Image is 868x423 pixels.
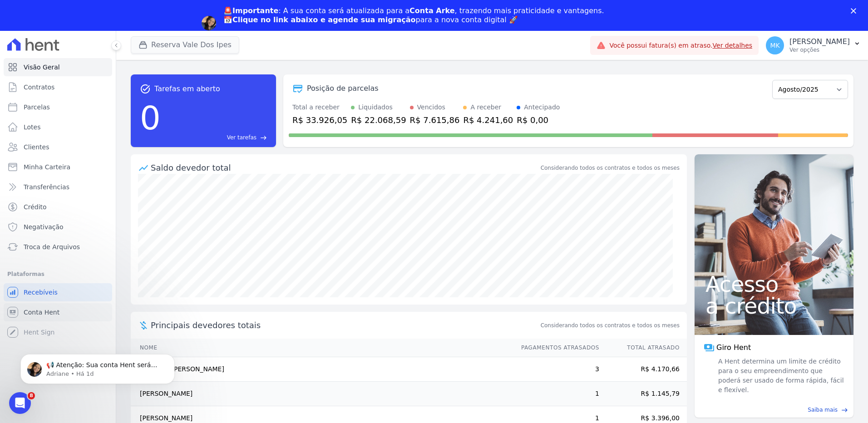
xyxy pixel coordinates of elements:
a: Ver detalhes [713,42,753,49]
span: Parcelas [24,103,50,112]
p: Ver opções [789,46,850,54]
button: Reserva Vale Dos Ipes [131,36,239,54]
a: Visão Geral [4,58,112,76]
div: Saldo devedor total [151,162,539,174]
div: Posição de parcelas [307,83,379,94]
a: Minha Carteira [4,158,112,176]
span: Transferências [24,182,69,192]
th: Total Atrasado [600,339,687,357]
a: Recebíveis [4,283,112,301]
a: Negativação [4,218,112,236]
a: Clientes [4,138,112,156]
div: R$ 33.926,05 [292,114,347,126]
td: R$ 1.145,79 [600,382,687,406]
div: R$ 0,00 [517,114,560,126]
span: task_alt [140,84,151,94]
button: MK [PERSON_NAME] Ver opções [759,33,868,58]
a: Contratos [4,78,112,96]
td: R$ 4.170,66 [600,357,687,382]
span: 8 [28,392,35,399]
div: Plataformas [7,269,108,280]
div: A receber [470,103,501,112]
div: : A sua conta será atualizada para a , trazendo mais praticidade e vantagens. 📅 para a nova conta... [223,6,604,25]
span: Visão Geral [24,63,60,72]
a: Parcelas [4,98,112,116]
a: Troca de Arquivos [4,238,112,256]
div: Considerando todos os contratos e todos os meses [541,164,680,172]
span: Lotes [24,123,41,132]
span: Minha Carteira [24,162,70,172]
b: Clique no link abaixo e agende sua migração [232,15,416,24]
p: [PERSON_NAME] [789,37,850,46]
div: 0 [140,94,161,142]
span: a crédito [705,295,843,317]
span: Negativação [24,222,64,231]
div: Antecipado [524,103,560,112]
span: east [841,407,848,413]
div: R$ 7.615,86 [410,114,460,126]
a: Transferências [4,178,112,196]
span: Tarefas em aberto [154,84,220,94]
span: Crédito [24,202,47,211]
td: 3 [513,357,600,382]
span: Acesso [705,273,843,295]
a: Lotes [4,118,112,136]
span: Contratos [24,83,54,92]
span: Principais devedores totais [151,319,539,331]
b: Conta Arke [409,6,454,15]
span: Recebíveis [24,288,58,297]
iframe: Intercom notifications mensagem [7,335,188,398]
span: Considerando todos os contratos e todos os meses [541,321,680,330]
th: Nome [131,339,513,357]
span: MK [770,42,779,49]
div: Fechar [851,8,860,14]
div: R$ 22.068,59 [351,114,406,126]
a: Saiba mais east [700,406,848,414]
a: Crédito [4,198,112,216]
a: Ver tarefas east [164,133,267,142]
span: A Hent determina um limite de crédito para o seu empreendimento que poderá ser usado de forma ráp... [716,357,844,395]
span: Troca de Arquivos [24,242,80,251]
span: Ver tarefas [227,133,256,142]
td: Ducileide [PERSON_NAME] [131,357,513,382]
span: Conta Hent [24,308,59,317]
div: Vencidos [417,103,445,112]
img: Profile image for Adriane [202,16,216,30]
a: Agendar migração [223,30,298,40]
iframe: Intercom live chat [9,392,31,414]
div: Total a receber [292,103,347,112]
span: Clientes [24,143,49,152]
a: Conta Hent [4,303,112,321]
b: 🚨Importante [223,6,278,15]
div: R$ 4.241,60 [463,114,513,126]
span: Giro Hent [716,342,751,353]
span: Você possui fatura(s) em atraso. [609,41,752,50]
div: Liquidados [358,103,393,112]
th: Pagamentos Atrasados [513,339,600,357]
span: east [260,134,267,141]
td: 1 [513,382,600,406]
span: Saiba mais [808,406,838,414]
td: [PERSON_NAME] [131,382,513,406]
